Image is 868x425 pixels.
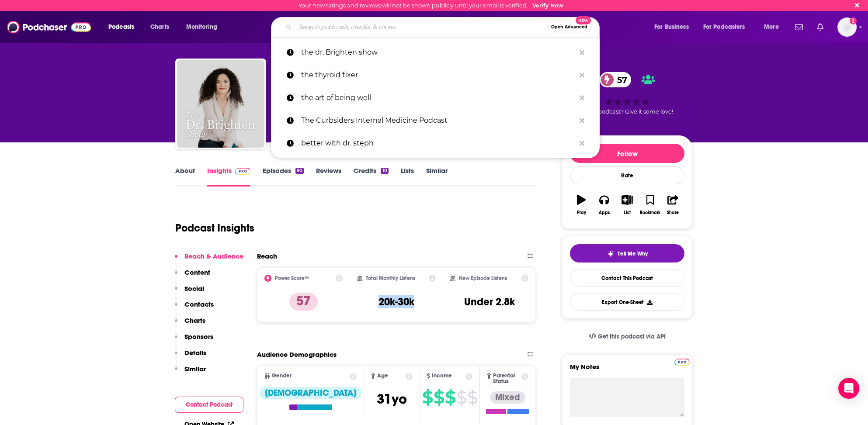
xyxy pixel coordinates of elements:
a: 57 [600,72,632,87]
span: $ [422,390,433,404]
button: Play [570,189,593,221]
span: $ [467,390,477,404]
button: Sponsors [175,332,213,349]
a: Pro website [674,357,690,366]
p: Sponsors [184,332,213,341]
span: 31 yo [377,390,407,408]
button: Contact Podcast [175,397,243,413]
a: Reviews [316,166,341,187]
a: Verify Now [532,2,563,9]
p: the art of being well [301,86,575,109]
button: Social [175,284,204,301]
span: $ [456,390,466,404]
button: Export One-Sheet [570,294,684,311]
span: Get this podcast via API [598,333,666,340]
p: The Curbsiders Internal Medicine Podcast [301,109,575,132]
h3: Under 2.8k [464,295,515,308]
a: InsightsPodchaser Pro [207,166,250,187]
img: Podchaser - Follow, Share and Rate Podcasts [7,19,91,35]
a: Contact This Podcast [570,270,684,287]
img: tell me why sparkle [607,250,614,257]
span: Monitoring [186,21,217,33]
div: Play [577,210,586,215]
a: The Curbsiders Internal Medicine Podcast [271,109,600,132]
a: the thyroid fixer [271,64,600,86]
a: Get this podcast via API [582,326,673,347]
div: Apps [599,210,610,215]
div: 90 [295,168,304,174]
p: the dr. Brighten show [301,41,575,64]
div: Your new ratings and reviews will not be shown publicly until your email is verified. [299,2,563,9]
a: Similar [426,166,448,187]
h2: Audience Demographics [257,350,337,359]
p: Contacts [184,300,214,308]
button: open menu [698,20,758,34]
a: Credits10 [354,166,388,187]
span: Charts [150,21,169,33]
span: For Podcasters [703,21,745,33]
a: better with dr. steph [271,132,600,155]
div: List [624,210,631,215]
div: Share [667,210,679,215]
span: Gender [272,373,292,379]
img: The Dr. Brighten Show [177,60,264,148]
div: Open Intercom Messenger [838,378,859,399]
span: Parental Status [493,373,520,384]
div: 57Good podcast? Give it some love! [562,66,693,121]
a: Show notifications dropdown [792,20,806,35]
div: Rate [570,166,684,184]
div: Mixed [490,391,525,404]
button: Show profile menu [837,17,857,37]
div: 10 [381,168,388,174]
button: Apps [593,189,615,221]
span: Podcasts [108,21,134,33]
span: Open Advanced [551,25,587,29]
button: List [616,189,639,221]
button: Similar [175,365,206,381]
button: Content [175,268,210,284]
a: Lists [401,166,414,187]
div: Search podcasts, credits, & more... [279,17,608,37]
label: My Notes [570,363,684,378]
button: Details [175,349,206,365]
span: 57 [608,72,632,87]
h1: Podcast Insights [175,221,254,235]
a: the dr. Brighten show [271,41,600,64]
button: open menu [180,20,229,34]
h2: Total Monthly Listens [366,275,415,281]
span: Age [377,373,388,379]
p: 57 [289,293,318,311]
a: Charts [145,20,174,34]
img: Podchaser Pro [674,359,690,366]
span: $ [445,390,455,404]
button: Bookmark [639,189,661,221]
h2: New Episode Listens [459,275,507,281]
p: Content [184,268,210,276]
button: open menu [648,20,700,34]
span: $ [434,390,444,404]
img: Podchaser Pro [235,168,250,175]
p: the thyroid fixer [301,64,575,86]
button: Open AdvancedNew [547,22,591,32]
span: Good podcast? Give it some love! [581,108,673,115]
button: Follow [570,144,684,163]
div: Bookmark [640,210,660,215]
button: Contacts [175,300,214,316]
button: Charts [175,316,205,332]
button: Reach & Audience [175,252,243,268]
p: Reach & Audience [184,252,243,260]
svg: Email not verified [850,17,857,24]
button: Share [662,189,684,221]
h3: 20k-30k [378,295,414,308]
p: better with dr. steph [301,132,575,155]
a: About [175,166,195,187]
input: Search podcasts, credits, & more... [295,20,547,34]
span: Logged in as BretAita [837,17,857,37]
a: Show notifications dropdown [813,20,827,35]
p: Details [184,349,206,357]
button: open menu [102,20,146,34]
span: Income [432,373,452,379]
h2: Reach [257,252,277,260]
